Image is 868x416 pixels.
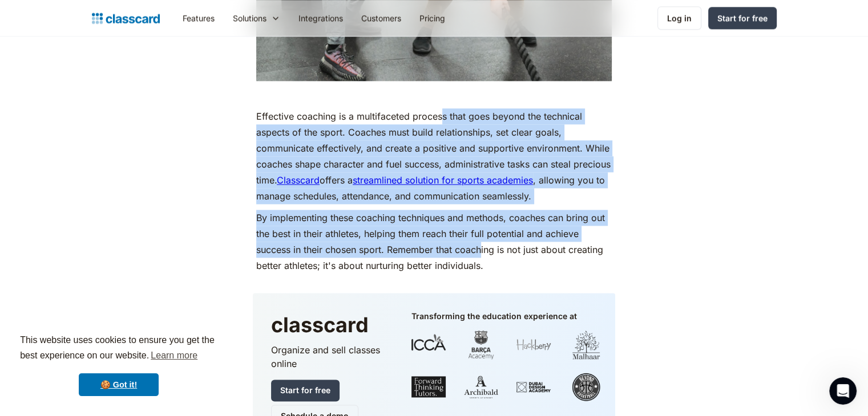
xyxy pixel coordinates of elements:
[256,210,612,274] p: By implementing these coaching techniques and methods, coaches can bring out the best in their at...
[657,6,701,30] a: Log in
[352,5,410,31] a: Customers
[256,87,612,103] p: ‍
[717,12,768,24] div: Start for free
[79,373,159,396] a: dismiss cookie message
[149,347,199,364] a: learn more about cookies
[353,174,533,186] a: streamlined solution for sports academies
[224,5,289,31] div: Solutions
[271,311,389,338] h3: classcard
[667,12,692,24] div: Log in
[233,12,267,24] div: Solutions
[829,377,857,405] iframe: Intercom live chat
[9,323,228,407] div: cookieconsent
[708,7,777,29] a: Start for free
[256,108,612,204] p: Effective coaching is a multifaceted process that goes beyond the technical aspects of the sport....
[92,10,160,26] a: home
[271,380,340,401] a: Start for free
[173,5,224,31] a: Features
[289,5,352,31] a: Integrations
[277,174,320,186] a: Classcard
[20,333,217,364] span: This website uses cookies to ensure you get the best experience on our website.
[271,343,389,370] p: Organize and sell classes online
[410,5,454,31] a: Pricing
[411,311,577,321] div: Transforming the education experience at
